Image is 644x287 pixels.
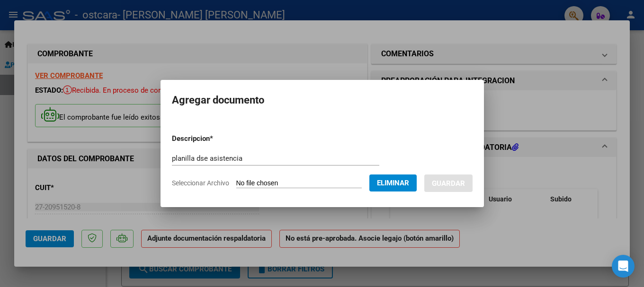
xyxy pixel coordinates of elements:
button: Eliminar [369,174,417,191]
h2: Agregar documento [172,91,473,109]
span: Eliminar [377,179,409,187]
span: Guardar [432,179,465,188]
div: Open Intercom Messenger [612,255,635,278]
button: Guardar [424,174,473,192]
p: Descripcion [172,133,262,144]
span: Seleccionar Archivo [172,179,229,187]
